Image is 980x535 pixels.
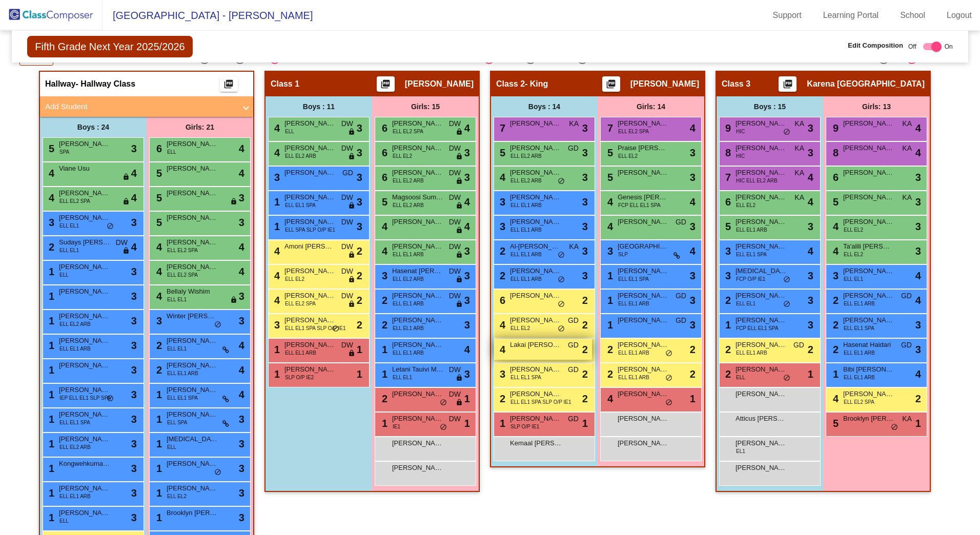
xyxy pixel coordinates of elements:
[46,192,54,203] span: 4
[736,266,787,276] span: [MEDICAL_DATA][PERSON_NAME]
[491,96,598,117] div: Boys : 14
[59,148,69,156] span: SPA
[630,79,699,89] span: [PERSON_NAME]
[510,241,561,252] span: Al-[PERSON_NAME]
[107,222,114,231] span: do_not_disturb_alt
[154,168,162,179] span: 5
[843,266,894,276] span: [PERSON_NAME]
[605,270,613,281] span: 1
[676,291,686,301] span: GD
[605,122,613,134] span: 7
[618,143,669,153] span: Praise [PERSON_NAME]
[357,120,362,136] span: 3
[131,215,137,230] span: 3
[392,266,443,276] span: Hasenat [PERSON_NAME]
[823,96,930,117] div: Girls: 13
[510,168,561,178] span: [PERSON_NAME]
[783,276,790,284] span: do_not_disturb_alt
[341,217,353,228] span: DW
[915,170,921,185] span: 3
[815,7,887,24] a: Learning Portal
[266,96,372,117] div: Boys : 11
[736,168,787,178] span: [PERSON_NAME]
[736,291,787,301] span: [PERSON_NAME]
[392,241,443,252] span: [PERSON_NAME]
[456,177,463,186] span: lock
[618,118,669,129] span: [PERSON_NAME]
[511,152,542,160] span: ELL EL2 ARB
[723,122,731,134] span: 9
[807,79,925,89] span: Karena [GEOGRAPHIC_DATA]
[605,221,613,232] span: 4
[348,251,355,259] span: lock
[116,237,128,248] span: DW
[794,168,804,178] span: KA
[510,291,561,301] span: [PERSON_NAME]
[723,245,731,257] span: 3
[830,270,839,281] span: 3
[285,275,304,283] span: ELL EL2
[830,147,839,158] span: 8
[456,276,463,284] span: lock
[167,271,198,279] span: ELL EL2 SPA
[510,192,561,202] span: [PERSON_NAME]
[830,245,839,257] span: 4
[510,143,561,153] span: [PERSON_NAME]
[464,219,470,234] span: 4
[456,128,463,136] span: lock
[59,246,79,254] span: ELL EL1
[843,143,894,153] span: [PERSON_NAME]
[945,42,953,51] span: On
[379,79,392,93] mat-icon: picture_as_pdf
[690,268,696,283] span: 3
[392,291,443,301] span: [PERSON_NAME]
[794,118,804,129] span: KA
[618,251,628,258] span: SLP
[843,168,894,178] span: [PERSON_NAME]
[167,262,218,272] span: [PERSON_NAME]
[511,177,542,184] span: ELL EL2 ARB
[59,262,110,272] span: [PERSON_NAME]
[510,217,561,227] span: [PERSON_NAME]
[449,291,461,301] span: DW
[783,128,790,136] span: do_not_disturb_alt
[736,192,787,202] span: [PERSON_NAME]
[222,79,235,93] mat-icon: picture_as_pdf
[511,226,542,234] span: ELL EL1 ARB
[605,79,617,93] mat-icon: picture_as_pdf
[456,202,463,210] span: lock
[511,275,542,283] span: ELL EL1 ARB
[379,221,387,232] span: 4
[782,79,794,93] mat-icon: picture_as_pdf
[272,196,280,208] span: 1
[830,122,839,134] span: 9
[167,188,218,198] span: [PERSON_NAME]
[449,168,461,178] span: DW
[808,170,813,185] span: 4
[449,192,461,203] span: DW
[272,122,280,134] span: 4
[45,101,236,113] mat-panel-title: Add Student
[392,118,443,129] span: [PERSON_NAME] [PERSON_NAME]
[510,118,561,129] span: [PERSON_NAME]
[808,243,813,259] span: 4
[405,79,474,89] span: [PERSON_NAME]
[45,79,76,89] span: Hallway
[154,291,162,302] span: 4
[393,275,424,283] span: ELL EL2 ARB
[510,266,561,276] span: [PERSON_NAME]
[736,118,787,129] span: [PERSON_NAME] [PERSON_NAME]
[167,139,218,149] span: [PERSON_NAME]
[239,264,244,279] span: 4
[341,143,353,154] span: DW
[902,143,912,154] span: KA
[46,291,54,302] span: 1
[618,152,638,160] span: ELL EL2
[830,196,839,208] span: 5
[393,251,424,258] span: ELL EL1 ARB
[496,79,525,89] span: Class 2
[456,251,463,259] span: lock
[284,143,336,153] span: [PERSON_NAME]
[239,166,244,181] span: 4
[915,120,921,136] span: 4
